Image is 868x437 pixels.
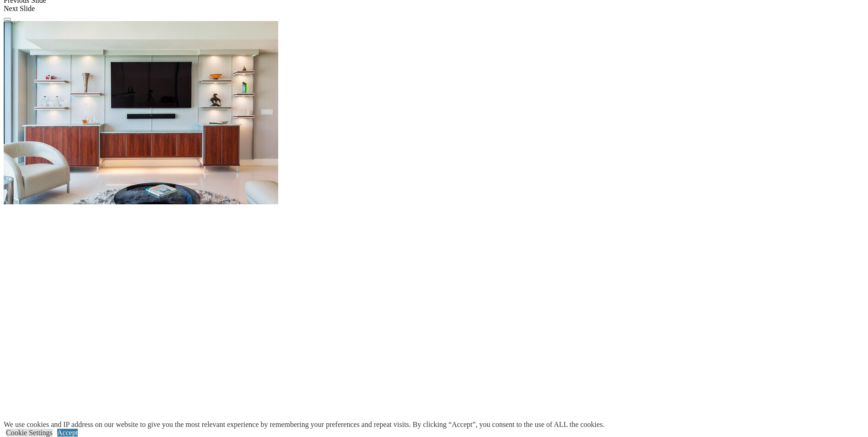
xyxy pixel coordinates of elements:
[4,21,278,204] img: Banner for mobile view
[57,429,78,437] a: Accept
[6,429,53,437] a: Cookie Settings
[4,421,604,429] div: We use cookies and IP address on our website to give you the most relevant experience by remember...
[4,18,11,21] button: Click here to pause slide show
[4,5,857,13] div: Next Slide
